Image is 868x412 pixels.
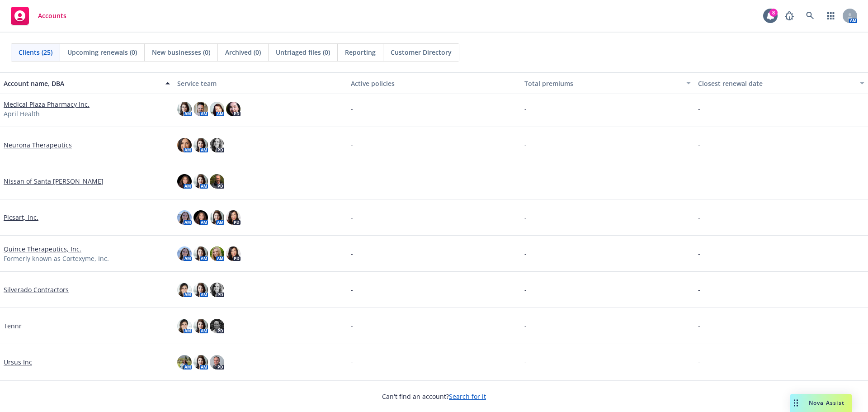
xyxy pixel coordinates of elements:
[4,254,109,263] span: Formerly known as Cortexyme, Inc.
[177,283,192,297] img: photo
[698,249,700,258] span: -
[524,357,527,367] span: -
[698,285,700,294] span: -
[210,246,224,261] img: photo
[225,47,261,57] span: Archived (0)
[698,357,700,367] span: -
[210,210,224,225] img: photo
[4,321,22,331] a: Tennr
[177,79,344,88] div: Service team
[524,140,527,150] span: -
[822,7,840,25] a: Switch app
[177,319,192,333] img: photo
[524,79,681,88] div: Total premiums
[4,285,69,294] a: Silverado Contractors
[449,392,486,401] a: Search for it
[4,176,104,186] a: Nissan of Santa [PERSON_NAME]
[698,176,700,186] span: -
[177,355,192,369] img: photo
[226,246,241,261] img: photo
[210,102,224,116] img: photo
[193,138,208,152] img: photo
[38,12,66,19] span: Accounts
[210,319,224,333] img: photo
[19,47,52,57] span: Clients (25)
[4,79,160,88] div: Account name, DBA
[801,7,819,25] a: Search
[351,285,353,294] span: -
[524,176,527,186] span: -
[193,210,208,225] img: photo
[524,104,527,114] span: -
[351,104,353,114] span: -
[524,285,527,294] span: -
[351,176,353,186] span: -
[177,246,192,261] img: photo
[351,321,353,331] span: -
[524,213,527,222] span: -
[698,104,700,114] span: -
[210,138,224,152] img: photo
[193,319,208,333] img: photo
[193,174,208,189] img: photo
[177,210,192,225] img: photo
[790,394,852,412] button: Nova Assist
[391,47,452,57] span: Customer Directory
[698,140,700,150] span: -
[382,392,486,401] span: Can't find an account?
[698,79,854,88] div: Closest renewal date
[4,140,72,150] a: Neurona Therapeutics
[521,72,694,94] button: Total premiums
[698,321,700,331] span: -
[210,283,224,297] img: photo
[193,102,208,116] img: photo
[698,213,700,222] span: -
[4,357,32,367] a: Ursus Inc
[226,102,241,116] img: photo
[524,321,527,331] span: -
[351,357,353,367] span: -
[347,72,521,94] button: Active policies
[4,109,40,118] span: April Health
[67,47,137,57] span: Upcoming renewals (0)
[780,7,798,25] a: Report a Bug
[769,9,778,17] div: 8
[174,72,347,94] button: Service team
[152,47,210,57] span: New businesses (0)
[177,138,192,152] img: photo
[351,79,517,88] div: Active policies
[210,355,224,369] img: photo
[177,102,192,116] img: photo
[7,3,70,28] a: Accounts
[694,72,868,94] button: Closest renewal date
[193,283,208,297] img: photo
[210,174,224,189] img: photo
[524,249,527,258] span: -
[4,213,38,222] a: Picsart, Inc.
[345,47,376,57] span: Reporting
[790,394,802,412] div: Drag to move
[4,244,81,254] a: Quince Therapeutics, Inc.
[351,140,353,150] span: -
[276,47,330,57] span: Untriaged files (0)
[226,210,241,225] img: photo
[4,99,90,109] a: Medical Plaza Pharmacy Inc.
[351,249,353,258] span: -
[193,355,208,369] img: photo
[193,246,208,261] img: photo
[351,213,353,222] span: -
[809,399,844,407] span: Nova Assist
[177,174,192,189] img: photo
